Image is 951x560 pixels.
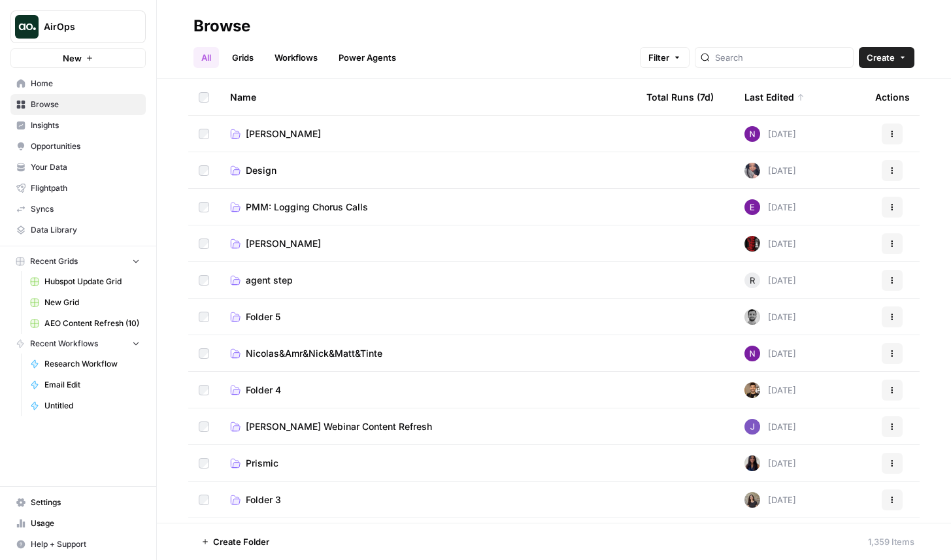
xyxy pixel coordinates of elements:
a: Power Agents [331,47,404,68]
span: [PERSON_NAME] Webinar Content Refresh [246,420,432,433]
span: Design [246,164,276,177]
div: 1,359 Items [868,535,914,548]
span: Research Workflow [44,358,140,370]
span: [PERSON_NAME] [246,237,321,250]
span: Insights [31,120,140,131]
a: Settings [10,492,146,513]
a: Flightpath [10,178,146,199]
img: 6v3gwuotverrb420nfhk5cu1cyh1 [744,309,760,325]
a: Home [10,73,146,94]
img: z7thsnrr4ts3t7dx1vqir5w2yny7 [744,163,760,178]
a: AEO Content Refresh (10) [24,313,146,334]
a: Data Library [10,220,146,240]
a: Grids [224,47,261,68]
a: [PERSON_NAME] Webinar Content Refresh [230,420,626,433]
span: [PERSON_NAME] [246,127,321,140]
span: Nicolas&Amr&Nick&Matt&Tinte [246,347,382,360]
span: Folder 5 [246,310,280,323]
span: Filter [648,51,669,64]
a: Syncs [10,199,146,220]
img: 5th2foo34j8g7yv92a01c26t8wuw [744,236,760,252]
span: Browse [31,99,140,110]
div: Name [230,79,626,115]
button: Filter [640,47,690,68]
span: AirOps [44,20,123,33]
button: Recent Grids [10,252,146,271]
a: Usage [10,513,146,534]
div: Actions [875,79,910,115]
span: New [63,52,82,65]
a: PMM: Logging Chorus Calls [230,201,626,214]
span: Opportunities [31,140,140,152]
a: [PERSON_NAME] [230,127,626,140]
img: AirOps Logo [15,15,39,39]
a: Prismic [230,457,626,470]
div: [DATE] [744,126,796,142]
img: ubsf4auoma5okdcylokeqxbo075l [744,419,760,435]
a: New Grid [24,292,146,313]
span: New Grid [44,297,140,308]
img: rox323kbkgutb4wcij4krxobkpon [744,455,760,471]
span: Prismic [246,457,278,470]
a: Folder 3 [230,493,626,506]
span: Flightpath [31,182,140,194]
a: Hubspot Update Grid [24,271,146,292]
img: tb834r7wcu795hwbtepf06oxpmnl [744,199,760,215]
a: Email Edit [24,374,146,395]
div: [DATE] [744,272,796,288]
a: Untitled [24,395,146,416]
div: [DATE] [744,346,796,361]
span: Your Data [31,161,140,173]
div: [DATE] [744,236,796,252]
span: PMM: Logging Chorus Calls [246,201,368,214]
a: Folder 4 [230,384,626,397]
img: 36rz0nf6lyfqsoxlb67712aiq2cf [744,382,760,398]
div: Last Edited [744,79,805,115]
button: Workspace: AirOps [10,10,146,43]
span: Folder 4 [246,384,281,397]
span: Email Edit [44,379,140,391]
a: Research Workflow [24,354,146,374]
a: [PERSON_NAME] [230,237,626,250]
span: Help + Support [31,538,140,550]
span: Create Folder [213,535,269,548]
a: Browse [10,94,146,115]
span: Syncs [31,203,140,215]
span: Untitled [44,400,140,412]
div: [DATE] [744,419,796,435]
a: Nicolas&Amr&Nick&Matt&Tinte [230,347,626,360]
span: Recent Grids [30,255,78,267]
a: agent step [230,274,626,287]
div: [DATE] [744,455,796,471]
div: Browse [193,16,250,37]
span: Settings [31,497,140,508]
span: Usage [31,518,140,529]
a: Insights [10,115,146,136]
span: Create [867,51,895,64]
span: Data Library [31,224,140,236]
button: New [10,48,146,68]
button: Recent Workflows [10,334,146,354]
span: Folder 3 [246,493,281,506]
img: kedmmdess6i2jj5txyq6cw0yj4oc [744,346,760,361]
span: R [750,274,755,287]
a: Workflows [267,47,325,68]
div: [DATE] [744,309,796,325]
span: Hubspot Update Grid [44,276,140,288]
button: Create [859,47,914,68]
div: [DATE] [744,199,796,215]
button: Create Folder [193,531,277,552]
input: Search [715,51,848,64]
a: All [193,47,219,68]
button: Help + Support [10,534,146,555]
div: [DATE] [744,492,796,508]
span: Home [31,78,140,90]
img: n04lk3h3q0iujb8nvuuepb5yxxxi [744,492,760,508]
div: [DATE] [744,163,796,178]
div: [DATE] [744,382,796,398]
a: Folder 5 [230,310,626,323]
a: Opportunities [10,136,146,157]
span: Recent Workflows [30,338,98,350]
a: Design [230,164,626,177]
span: AEO Content Refresh (10) [44,318,140,329]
